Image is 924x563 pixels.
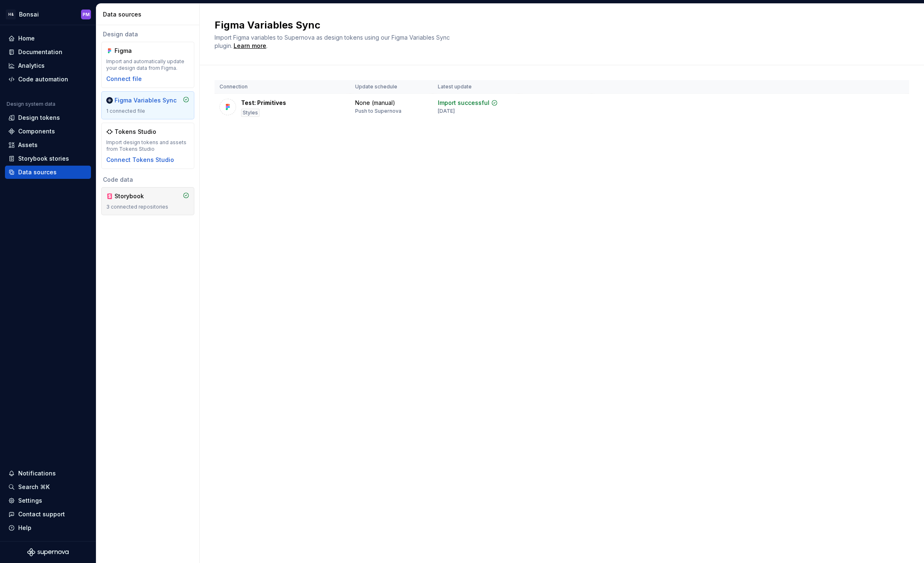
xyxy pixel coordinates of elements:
div: Notifications [18,469,56,477]
a: Documentation [5,45,91,59]
div: Import and automatically update your design data from Figma. [106,58,189,71]
a: Learn more [234,42,266,50]
div: Data sources [103,10,196,19]
div: Data sources [18,168,57,176]
div: 1 connected file [106,108,189,114]
button: H&BonsaiPM [2,5,94,23]
div: Documentation [18,48,62,56]
a: Tokens StudioImport design tokens and assets from Tokens StudioConnect Tokens Studio [101,123,194,169]
div: Components [18,127,55,135]
div: H& [6,10,16,19]
div: Storybook stories [18,154,69,163]
a: Home [5,32,91,45]
button: Help [5,521,91,534]
a: Storybook stories [5,152,91,165]
a: Analytics [5,59,91,72]
a: FigmaImport and automatically update your design data from Figma.Connect file [101,42,194,88]
h2: Figma Variables Sync [215,19,899,32]
div: Bonsai [19,10,39,19]
div: Import successful [438,99,489,107]
th: Connection [215,80,350,94]
div: Assets [18,141,38,149]
div: Figma [115,47,154,55]
div: Settings [18,496,42,505]
a: Figma Variables Sync1 connected file [101,91,194,119]
span: . [232,43,267,49]
div: Code data [101,176,194,184]
div: Home [18,34,35,43]
a: Settings [5,494,91,507]
a: Design tokens [5,111,91,124]
button: Notifications [5,467,91,480]
div: 3 connected repositories [106,204,189,210]
div: Storybook [115,192,154,200]
div: Design system data [7,101,55,107]
span: Import Figma variables to Supernova as design tokens using our Figma Variables Sync plugin. [215,34,451,49]
div: Import design tokens and assets from Tokens Studio [106,139,189,152]
th: Update schedule [350,80,433,94]
div: Figma Variables Sync [115,96,177,105]
button: Connect file [106,75,142,83]
div: Analytics [18,62,45,70]
a: Data sources [5,166,91,179]
div: Styles [241,109,260,117]
button: Search ⌘K [5,480,91,494]
a: Assets [5,138,91,152]
div: [DATE] [438,108,455,114]
div: Test: Primitives [241,99,286,107]
div: Contact support [18,510,65,518]
button: Connect Tokens Studio [106,156,174,164]
div: Design tokens [18,114,60,122]
div: Code automation [18,75,68,83]
svg: Supernova Logo [27,548,69,556]
button: Contact support [5,508,91,521]
a: Components [5,125,91,138]
a: Code automation [5,73,91,86]
div: Tokens Studio [115,128,156,136]
div: None (manual) [355,99,395,107]
div: Design data [101,30,194,38]
div: Push to Supernova [355,108,401,114]
div: Search ⌘K [18,483,50,491]
div: PM [83,11,90,18]
div: Help [18,524,31,532]
th: Latest update [433,80,519,94]
a: Storybook3 connected repositories [101,187,194,215]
